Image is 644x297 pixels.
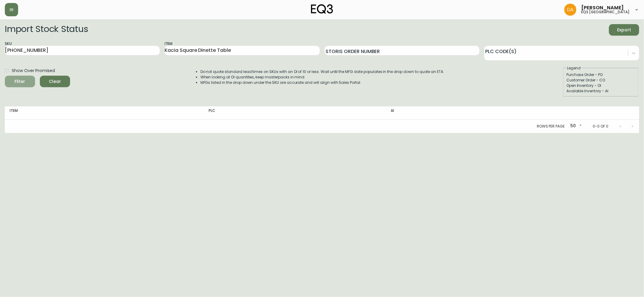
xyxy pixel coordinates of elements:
div: Available Inventory - AI [566,88,635,94]
th: PLC [204,106,386,120]
p: Rows per page: [537,124,566,129]
span: [PERSON_NAME] [581,5,624,10]
li: When looking at OI quantities, keep masterpacks in mind. [200,74,444,80]
div: Open Inventory - OI [566,83,635,88]
div: Purchase Order - PO [566,72,635,77]
li: Do not quote standard lead times on SKUs with an OI of 10 or less. Wait until the MFG date popula... [200,69,444,74]
th: Item [5,106,204,120]
h5: eq3 [GEOGRAPHIC_DATA] [581,10,630,14]
span: Export [614,26,634,34]
span: Clear [45,78,65,85]
img: logo [311,4,333,14]
div: 50 [568,121,583,131]
img: dd1a7e8db21a0ac8adbf82b84ca05374 [564,4,576,16]
button: Export [609,24,639,36]
button: Clear [40,76,70,87]
th: AI [386,106,531,120]
div: Customer Order - CO [566,77,635,83]
p: 0-0 of 0 [593,124,608,129]
li: MFGs listed in the drop down under the SKU are accurate and will align with Sales Portal. [200,80,444,85]
span: Show Over Promised [12,68,55,74]
legend: Legend [566,65,581,71]
h2: Import Stock Status [5,24,88,36]
button: Filter [5,76,35,87]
